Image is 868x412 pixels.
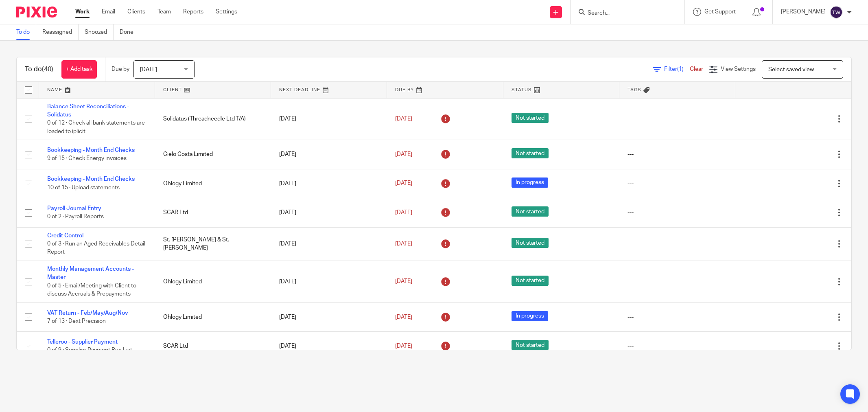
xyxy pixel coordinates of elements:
[627,88,641,92] span: Tags
[627,150,727,158] div: ---
[16,24,36,40] a: To do
[395,343,412,349] span: [DATE]
[395,279,412,285] span: [DATE]
[271,98,387,140] td: [DATE]
[271,332,387,361] td: [DATE]
[47,233,83,239] a: Credit Control
[47,156,127,162] span: 9 of 15 · Check Energy invoices
[16,7,57,18] img: Pixie
[47,206,101,211] a: Payroll Journal Entry
[75,8,90,16] a: Work
[395,151,412,157] span: [DATE]
[271,302,387,331] td: [DATE]
[127,8,145,16] a: Clients
[47,104,129,118] a: Balance Sheet Reconciliations - Solidatus
[155,227,271,261] td: St. [PERSON_NAME] & St. [PERSON_NAME]
[140,67,157,72] span: [DATE]
[47,339,118,345] a: Telleroo - Supplier Payment
[42,66,53,72] span: (40)
[830,6,843,19] img: svg%3E
[47,310,128,316] a: VAT Return - Feb/May/Aug/Nov
[768,67,814,72] span: Select saved view
[47,283,136,297] span: 0 of 5 · Email/Meeting with Client to discuss Accruals & Prepayments
[395,181,412,186] span: [DATE]
[512,113,549,123] span: Not started
[512,238,549,248] span: Not started
[627,342,727,350] div: ---
[155,169,271,198] td: Ohlogy Limited
[102,8,115,16] a: Email
[120,24,140,40] a: Done
[47,241,145,255] span: 0 of 3 · Run an Aged Receivables Detail Report
[395,241,412,247] span: [DATE]
[112,65,129,73] p: Due by
[47,147,135,153] a: Bookkeeping - Month End Checks
[627,313,727,321] div: ---
[155,140,271,169] td: Cielo Costa Limited
[155,198,271,227] td: SCAR Ltd
[47,185,120,191] span: 10 of 15 · Upload statements
[512,206,549,217] span: Not started
[512,276,549,286] span: Not started
[704,9,736,15] span: Get Support
[47,266,134,280] a: Monthly Management Accounts - Master
[664,66,690,72] span: Filter
[627,115,727,123] div: ---
[677,66,684,72] span: (1)
[47,214,104,219] span: 0 of 2 · Payroll Reports
[155,261,271,303] td: Ohlogy Limited
[85,24,114,40] a: Snoozed
[47,176,135,182] a: Bookkeeping - Month End Checks
[627,278,727,286] div: ---
[216,8,237,16] a: Settings
[627,208,727,217] div: ---
[627,180,727,188] div: ---
[395,116,412,122] span: [DATE]
[271,261,387,303] td: [DATE]
[47,120,145,134] span: 0 of 12 · Check all bank statements are loaded to iplicit
[271,140,387,169] td: [DATE]
[395,210,412,215] span: [DATE]
[395,314,412,320] span: [DATE]
[47,318,106,324] span: 7 of 13 · Dext Precision
[25,65,53,74] h1: To do
[512,340,549,350] span: Not started
[690,66,703,72] a: Clear
[42,24,79,40] a: Reassigned
[155,332,271,361] td: SCAR Ltd
[627,240,727,248] div: ---
[47,348,132,353] span: 0 of 9 · Supplier Payment Run List
[512,148,549,158] span: Not started
[157,8,171,16] a: Team
[155,302,271,331] td: Ohlogy Limited
[721,66,756,72] span: View Settings
[271,227,387,261] td: [DATE]
[512,311,548,321] span: In progress
[781,8,826,16] p: [PERSON_NAME]
[587,10,660,17] input: Search
[183,8,203,16] a: Reports
[271,169,387,198] td: [DATE]
[271,198,387,227] td: [DATE]
[512,178,548,188] span: In progress
[61,60,97,79] a: + Add task
[155,98,271,140] td: Solidatus (Threadneedle Ltd T/A)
